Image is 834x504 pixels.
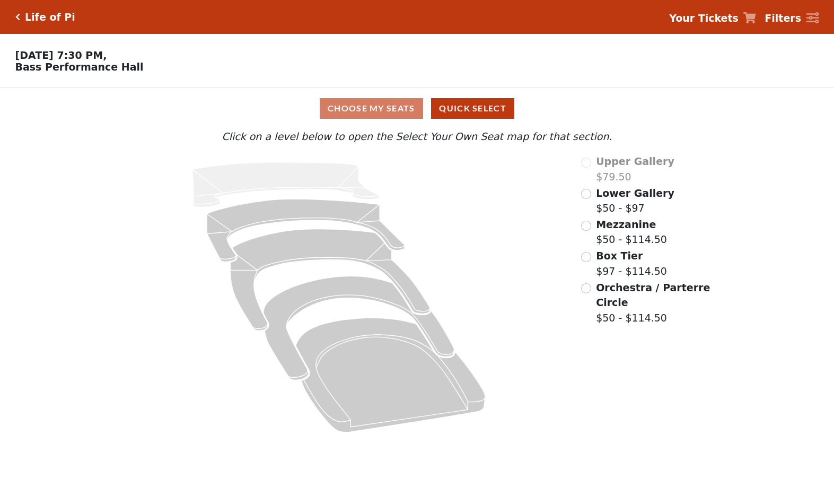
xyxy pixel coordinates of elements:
label: $50 - $114.50 [596,217,667,247]
a: Click here to go back to filters [15,13,20,21]
label: $97 - $114.50 [596,248,667,279]
path: Upper Gallery - Seats Available: 0 [192,162,380,207]
span: Box Tier [596,250,643,262]
a: Your Tickets [669,11,756,26]
span: Lower Gallery [596,187,674,199]
button: Quick Select [431,98,514,119]
span: Mezzanine [596,219,656,230]
label: $50 - $97 [596,186,674,216]
strong: Filters [765,12,801,24]
label: $50 - $114.50 [596,280,712,326]
h5: Life of Pi [25,11,75,23]
strong: Your Tickets [669,12,739,24]
a: Filters [765,11,819,26]
span: Upper Gallery [596,155,674,167]
label: $79.50 [596,154,674,184]
p: Click on a level below to open the Select Your Own Seat map for that section. [112,129,722,144]
span: Orchestra / Parterre Circle [596,282,710,309]
path: Orchestra / Parterre Circle - Seats Available: 45 [296,318,486,432]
